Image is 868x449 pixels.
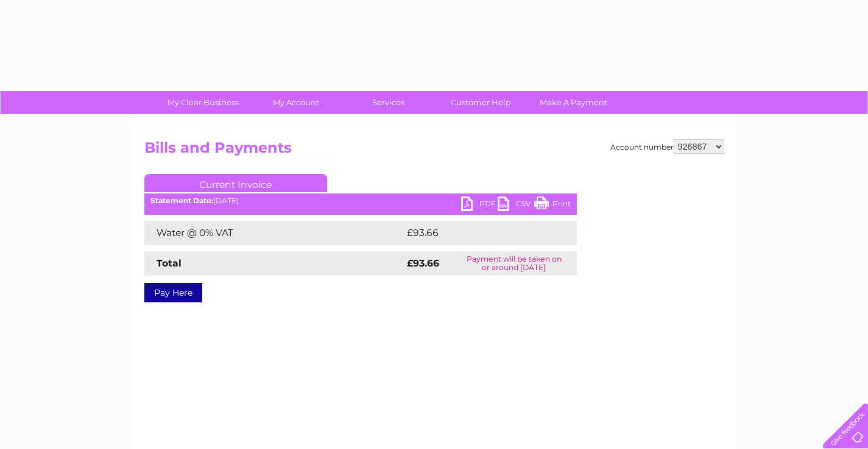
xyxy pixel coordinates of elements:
[523,91,624,114] a: Make A Payment
[610,139,724,154] div: Account number
[431,91,531,114] a: Customer Help
[534,197,571,214] a: Print
[451,251,577,276] td: Payment will be taken on or around [DATE]
[338,91,439,114] a: Services
[150,196,213,205] b: Statement Date:
[144,139,724,162] h2: Bills and Payments
[461,197,498,214] a: PDF
[153,91,253,114] a: My Clear Business
[245,91,346,114] a: My Account
[144,283,202,302] a: Pay Here
[407,257,439,269] strong: £93.66
[404,221,553,245] td: £93.66
[157,257,182,269] strong: Total
[498,197,534,214] a: CSV
[144,221,404,245] td: Water @ 0% VAT
[144,197,577,205] div: [DATE]
[144,174,327,192] a: Current Invoice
